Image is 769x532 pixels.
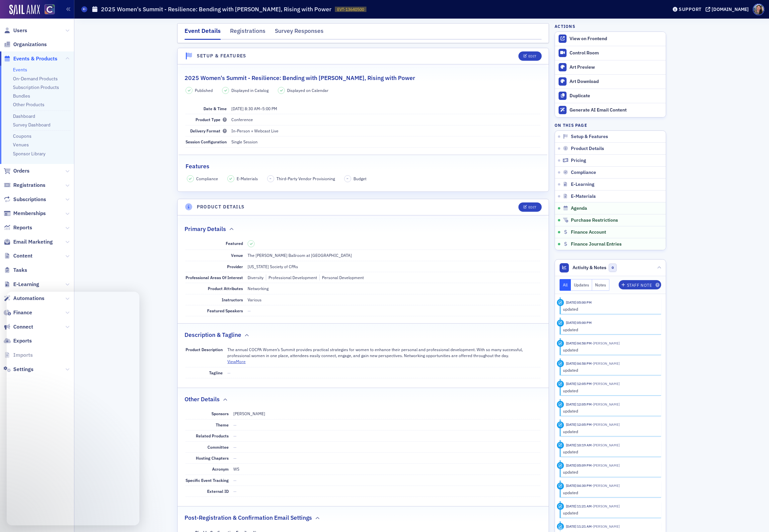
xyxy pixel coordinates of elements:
span: The [PERSON_NAME] Ballroom at [GEOGRAPHIC_DATA] [248,253,352,258]
p: The annual COCPA Women’s Summit provides practical strategies for women to enhance their personal... [227,346,540,359]
span: EVT-13640500 [337,7,364,12]
button: [DOMAIN_NAME] [706,7,751,12]
span: Displayed on Calendar [287,87,329,93]
span: Published [195,87,213,93]
span: Acronym [212,466,229,472]
div: Support [679,6,702,12]
time: 8:30 AM [245,106,260,111]
span: Reports [13,224,32,231]
button: Generate AI Email Content [555,103,666,117]
div: updated [563,327,657,333]
span: Single Session [231,139,258,144]
div: Control Room [570,50,662,56]
time: 8/22/2025 12:05 PM [566,381,592,386]
div: Update [557,320,564,327]
span: Provider [227,264,243,269]
a: View Homepage [40,4,55,16]
span: E-Learning [571,182,594,188]
div: updated [563,388,657,394]
span: Committee [207,444,229,450]
span: E-Materials [571,193,596,199]
span: – [346,176,348,181]
span: Tiffany Carson [592,504,620,508]
span: E-Materials [237,176,258,182]
span: Displayed in Catalog [231,87,269,93]
a: Subscriptions [4,196,46,203]
div: Update [557,523,564,530]
a: Registrations [4,182,45,189]
span: – [269,176,271,181]
span: — [233,478,237,483]
div: Update [557,462,564,469]
a: Reports [4,224,32,231]
h1: 2025 Women's Summit - Resilience: Bending with [PERSON_NAME], Rising with Power [101,5,332,13]
a: Content [4,252,33,260]
time: 8/22/2025 04:58 PM [566,361,592,366]
span: — [233,422,237,427]
span: Sponsors [211,411,229,416]
div: updated [563,408,657,414]
span: Tiffany Carson [592,463,620,468]
span: Finance Journal Entries [571,241,622,247]
div: Art Preview [570,64,662,70]
span: — [227,370,231,375]
span: Budget [353,176,366,182]
div: Update [557,381,564,388]
div: Survey Responses [275,27,324,39]
div: updated [563,449,657,455]
div: Art Download [570,79,662,85]
span: – [231,106,277,111]
h2: Features [186,162,209,171]
span: 0 [609,264,617,272]
h4: Product Details [197,203,245,210]
span: Mandy Sharpe [592,361,620,366]
img: SailAMX [44,4,55,15]
a: Tasks [4,266,27,274]
h4: Actions [555,23,575,29]
span: External ID [207,489,229,494]
span: Tiffany Carson [592,381,620,386]
span: Purchase Restrictions [571,217,618,223]
a: Settings [4,366,34,373]
div: Diversity [248,274,264,280]
a: E-Learning [4,281,39,288]
a: On-Demand Products [13,76,58,82]
span: — [233,489,237,494]
a: Finance [4,309,32,316]
div: Update [557,360,564,367]
span: Product Details [571,146,604,152]
span: Session Configuration [186,139,227,144]
span: Users [13,27,27,34]
div: updated [563,347,657,353]
span: Profile [753,4,764,15]
a: Coupons [13,133,32,139]
a: Venues [13,142,29,148]
div: Update [557,503,564,510]
span: Setup & Features [571,134,608,140]
span: Venue [231,253,243,258]
a: Exports [4,337,32,344]
span: Content [13,252,33,260]
div: updated [563,490,657,495]
time: 8/22/2025 10:19 AM [566,443,592,447]
a: Users [4,27,27,34]
span: Hosting Chapters [196,455,229,461]
div: Personal Development [319,274,364,280]
span: Conference [231,117,253,122]
span: Compliance [196,176,218,182]
a: Sponsor Library [13,151,45,157]
span: Tiffany Carson [592,402,620,407]
time: 8/4/2025 11:21 AM [566,504,592,508]
a: Subscription Products [13,84,59,90]
span: — [233,433,237,438]
div: View on Frontend [570,36,662,42]
button: ViewMore [227,358,246,364]
span: Compliance [571,170,596,176]
button: All [560,279,571,291]
h2: Primary Details [185,225,226,233]
time: 5:00 PM [262,106,277,111]
span: Email Marketing [13,238,53,246]
span: Product Description [186,347,223,352]
span: Related Products [196,433,229,438]
div: updated [563,469,657,475]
